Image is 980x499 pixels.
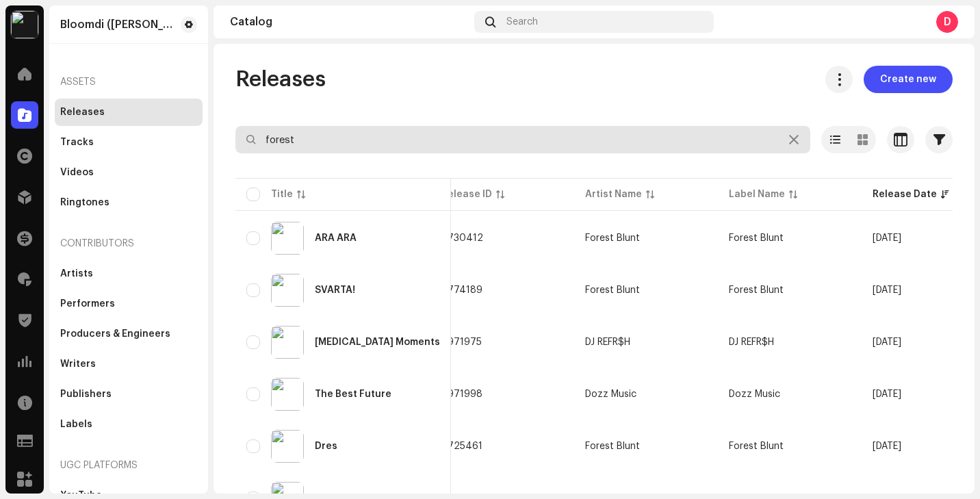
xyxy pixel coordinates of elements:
[729,188,785,201] div: Label Name
[60,389,112,400] div: Publishers
[60,197,109,208] div: Ringtones
[729,285,784,295] span: Forest Blunt
[235,126,810,153] input: Search
[441,188,492,201] div: Release ID
[585,442,640,451] div: Forest Blunt
[235,66,326,93] span: Releases
[271,188,293,201] div: Title
[873,442,901,451] span: Apr 1, 2025
[55,411,203,438] re-m-nav-item: Labels
[315,233,357,243] div: ARA ARA
[936,11,958,33] div: D
[585,337,707,347] span: DJ REFR$H
[60,137,94,148] div: Tracks
[55,449,203,482] re-a-nav-header: UGC Platforms
[441,337,482,347] span: 2971975
[873,188,937,201] div: Release Date
[55,350,203,378] re-m-nav-item: Writers
[585,442,707,451] span: Forest Blunt
[441,442,482,451] span: 2725461
[585,188,642,201] div: Artist Name
[585,233,707,243] span: Forest Blunt
[60,167,94,178] div: Videos
[873,285,901,295] span: Oct 24, 2025
[11,11,38,38] img: 87673747-9ce7-436b-aed6-70e10163a7f0
[55,290,203,318] re-m-nav-item: Performers
[230,16,469,27] div: Catalog
[729,233,784,243] span: Forest Blunt
[585,233,640,243] div: Forest Blunt
[315,389,391,399] div: The Best Future
[271,222,304,255] img: 5ac15c2f-c104-41ec-b4e6-50705614325f
[55,66,203,99] re-a-nav-header: Assets
[60,329,170,340] div: Producers & Engineers
[880,66,936,93] span: Create new
[729,389,780,399] span: Dozz Music
[55,227,203,260] re-a-nav-header: Contributors
[441,285,482,295] span: 2774189
[585,285,707,295] span: Forest Blunt
[55,129,203,156] re-m-nav-item: Tracks
[315,337,440,347] div: Chills Moments
[729,442,784,451] span: Forest Blunt
[271,430,304,463] img: 84472728-d14a-4f6d-988a-34d8d1cfc7c5
[864,66,953,93] button: Create new
[441,233,483,243] span: 2730412
[441,389,482,399] span: 2971998
[585,389,707,399] span: Dozz Music
[873,389,901,399] span: Sep 28, 2025
[585,389,636,399] div: Dozz Music
[506,16,538,27] span: Search
[873,233,901,243] span: Oct 24, 2025
[271,326,304,359] img: 0624128e-45d0-426e-bae6-c9d4455050ee
[271,378,304,411] img: 126fd735-f49a-43df-bbbb-5f0ef075ccda
[315,442,337,451] div: Dres
[55,159,203,186] re-m-nav-item: Videos
[60,359,96,370] div: Writers
[60,268,93,279] div: Artists
[271,274,304,307] img: 7a1e5efa-f2db-4cbc-8b27-3e71d60c65ac
[55,99,203,126] re-m-nav-item: Releases
[60,419,92,430] div: Labels
[55,260,203,287] re-m-nav-item: Artists
[873,337,901,347] span: Sep 28, 2025
[585,285,640,295] div: Forest Blunt
[315,285,355,295] div: SVARTA!
[60,19,175,30] div: Bloomdi (Ruka Hore)
[55,381,203,408] re-m-nav-item: Publishers
[60,298,115,309] div: Performers
[729,337,774,347] span: DJ REFR$H
[585,337,630,347] div: DJ REFR$H
[55,320,203,348] re-m-nav-item: Producers & Engineers
[55,189,203,216] re-m-nav-item: Ringtones
[60,107,105,118] div: Releases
